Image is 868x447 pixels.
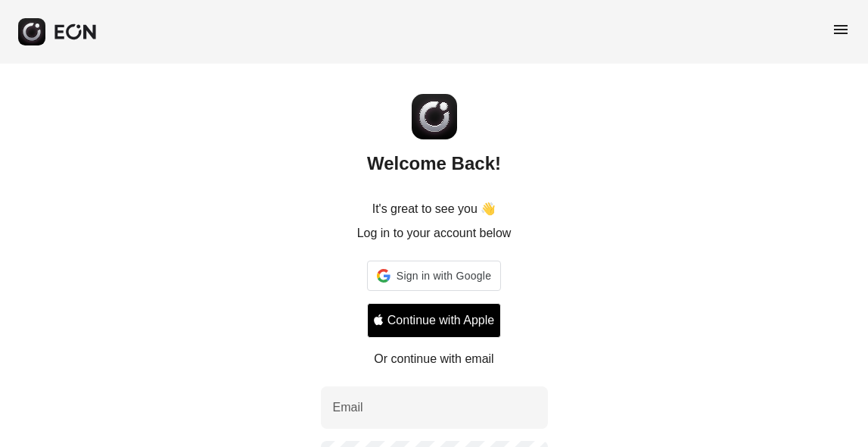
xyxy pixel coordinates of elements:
h2: Welcome Back! [367,152,501,176]
button: Signin with apple ID [367,303,501,338]
label: Email [333,399,363,417]
p: Or continue with email [374,350,493,368]
span: Sign in with Google [397,267,491,285]
p: It's great to see you 👋 [372,200,496,218]
div: Sign in with Google [367,261,501,291]
p: Log in to your account below [357,224,512,242]
span: menu [832,20,850,39]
